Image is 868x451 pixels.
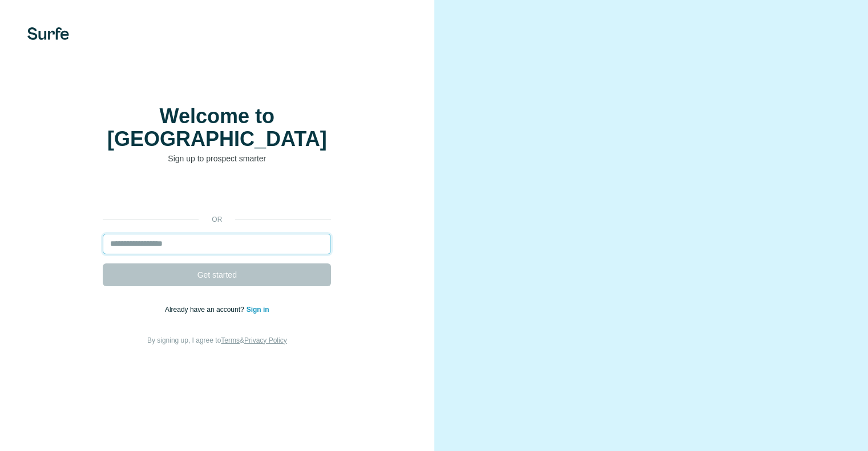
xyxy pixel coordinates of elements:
span: By signing up, I agree to & [147,336,287,344]
a: Terms [221,336,240,344]
img: Surfe's logo [27,27,69,40]
iframe: Sign in with Google Button [97,181,337,206]
span: Already have an account? [165,306,247,314]
p: or [199,214,235,225]
a: Privacy Policy [244,336,287,344]
p: Sign up to prospect smarter [103,153,331,164]
a: Sign in [247,306,269,314]
h1: Welcome to [GEOGRAPHIC_DATA] [103,105,331,151]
